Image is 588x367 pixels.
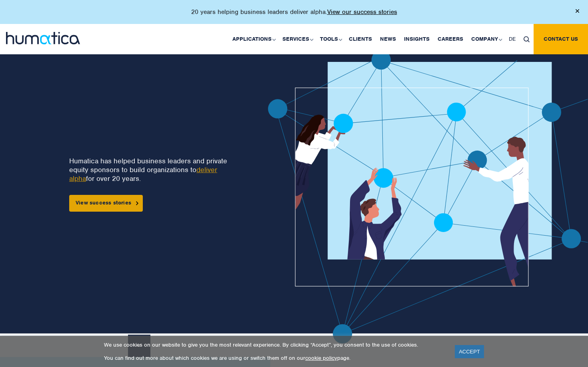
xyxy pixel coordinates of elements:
span: DE [509,36,516,42]
a: ACCEPT [455,345,484,358]
a: deliver alpha [69,165,217,183]
p: 20 years helping business leaders deliver alpha. [191,8,397,16]
a: Contact us [534,24,588,54]
a: Clients [345,24,376,54]
a: News [376,24,400,54]
a: Company [467,24,505,54]
a: Applications [228,24,278,54]
a: cookie policy [305,355,337,361]
a: Insights [400,24,434,54]
img: arrowicon [136,201,138,205]
a: Services [278,24,316,54]
img: logo [6,32,80,44]
img: search_icon [524,36,530,42]
a: View success stories [69,195,143,212]
p: You can find out more about which cookies we are using or switch them off on our page. [104,355,445,361]
a: View our success stories [327,8,397,16]
a: Tools [316,24,345,54]
p: Humatica has helped business leaders and private equity sponsors to build organizations to for ov... [69,157,241,183]
p: We use cookies on our website to give you the most relevant experience. By clicking “Accept”, you... [104,341,445,348]
a: Careers [434,24,467,54]
a: DE [505,24,520,54]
